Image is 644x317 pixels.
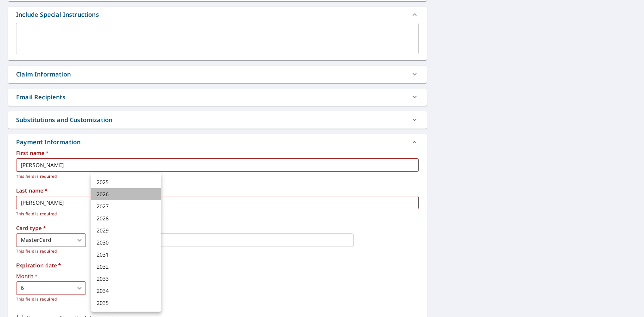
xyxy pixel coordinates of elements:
li: 2029 [91,224,161,236]
li: 2028 [91,212,161,224]
li: 2031 [91,249,161,261]
li: 2034 [91,285,161,297]
li: 2030 [91,236,161,249]
li: 2026 [91,188,161,200]
li: 2027 [91,200,161,212]
li: 2033 [91,273,161,285]
li: 2025 [91,176,161,188]
li: 2032 [91,261,161,273]
li: 2035 [91,297,161,309]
